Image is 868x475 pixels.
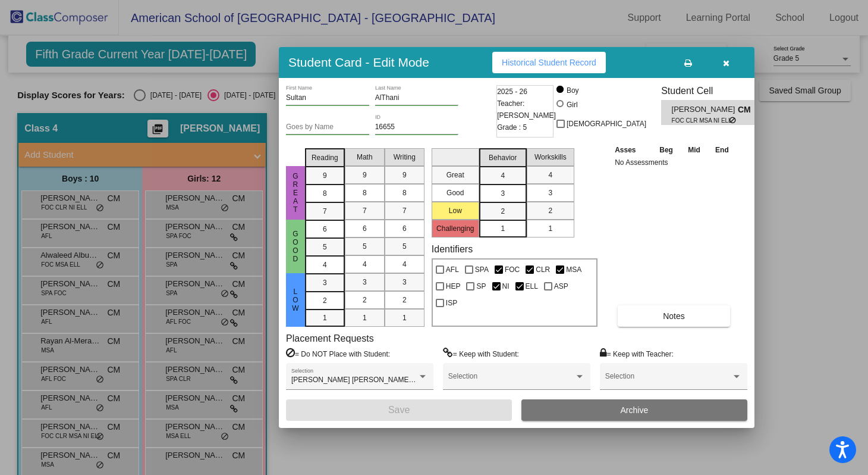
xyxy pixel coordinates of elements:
div: Boy [566,85,579,96]
span: 3 [402,277,407,287]
span: 3 [363,277,367,287]
span: 2 [363,295,367,305]
span: 8 [402,187,407,198]
span: AFL [446,262,459,277]
span: 4 [363,259,367,270]
span: NI [502,279,510,293]
span: ISP [446,296,457,310]
span: 9 [323,170,327,181]
input: Enter ID [375,123,458,132]
label: = Keep with Student: [443,348,519,360]
span: Low [290,287,301,312]
span: 7 [363,205,367,216]
span: MSA [566,262,581,277]
span: FOC CLR MSA NI ELL [672,116,729,125]
span: ELL [526,279,538,293]
span: Great [290,172,301,214]
span: FOC [505,262,520,277]
span: ASP [554,279,568,293]
span: 8 [363,187,367,198]
h3: Student Card - Edit Mode [288,55,429,70]
span: Historical Student Record [502,58,596,67]
span: CM [738,104,754,116]
span: 4 [548,170,552,180]
button: Save [286,399,512,421]
span: Good [290,230,301,263]
button: Notes [618,305,730,327]
span: Notes [663,311,685,321]
span: [PERSON_NAME] [PERSON_NAME], [PERSON_NAME], [PERSON_NAME], [PERSON_NAME], [PERSON_NAME], [PERSON_... [291,376,787,384]
h3: Student Cell [661,85,765,96]
label: Identifiers [432,243,473,255]
span: 1 [548,223,552,234]
span: Workskills [534,152,567,162]
span: Reading [312,152,338,163]
span: 2 [548,205,552,216]
span: 5 [363,241,367,252]
span: 2 [323,295,327,306]
span: [DEMOGRAPHIC_DATA] [567,117,646,131]
th: Beg [652,143,680,157]
span: Archive [621,405,649,415]
input: goes by name [286,123,369,132]
span: 5 [323,242,327,252]
span: 2 [402,295,407,305]
span: Writing [394,152,416,162]
button: Archive [521,399,747,421]
span: 3 [548,187,552,198]
span: 9 [402,170,407,180]
span: 6 [402,223,407,234]
th: Asses [612,143,652,157]
span: Teacher: [PERSON_NAME] [497,98,556,121]
span: 5 [402,241,407,252]
span: 1 [323,312,327,323]
span: 9 [363,170,367,180]
span: 1 [363,312,367,323]
span: 2025 - 26 [497,86,527,98]
span: 3 [323,277,327,288]
span: SPA [475,262,489,277]
span: 7 [402,205,407,216]
span: 1 [402,312,407,323]
span: 2 [501,206,505,217]
th: End [707,143,736,157]
label: = Do NOT Place with Student: [286,348,390,360]
span: CLR [536,262,550,277]
label: = Keep with Teacher: [600,348,674,360]
th: Mid [681,143,707,157]
span: Behavior [489,152,517,163]
span: 1 [501,223,505,234]
span: 6 [363,223,367,234]
span: 7 [323,206,327,217]
span: 4 [323,260,327,270]
div: Girl [566,99,578,110]
span: HEP [446,279,461,293]
span: 6 [323,224,327,235]
span: 4 [402,259,407,270]
button: Historical Student Record [492,52,606,73]
span: 3 [501,188,505,199]
span: SP [476,279,486,293]
span: Math [357,152,373,162]
span: Grade : 5 [497,121,527,133]
span: 4 [501,170,505,181]
span: [PERSON_NAME] [672,104,738,116]
span: 8 [323,188,327,199]
td: No Assessments [612,157,737,168]
label: Placement Requests [286,333,374,344]
span: Save [388,405,410,415]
